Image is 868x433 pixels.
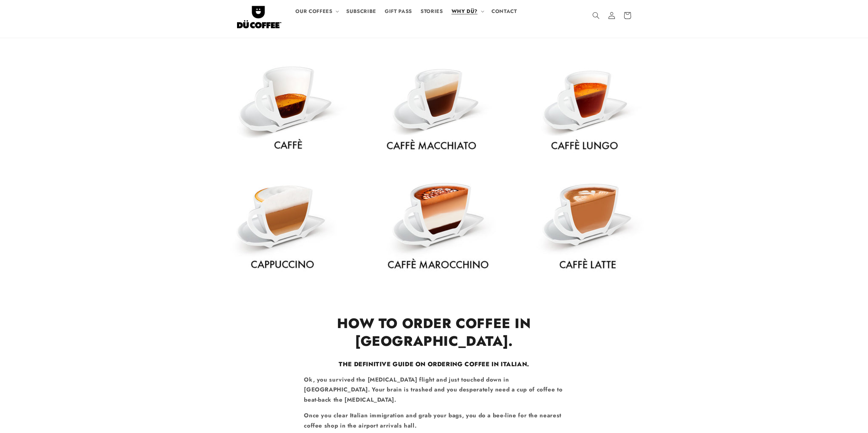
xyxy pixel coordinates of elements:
summary: WHY DÜ? [447,4,487,19]
span: WHY DÜ? [452,8,477,15]
span: STORIES [421,8,443,15]
a: STORIES [416,4,447,19]
span: SUBSCRIBE [346,8,376,15]
span: OUR COFFEES [295,8,332,15]
a: GIFT PASS [381,4,416,19]
p: Ok, you survived the [MEDICAL_DATA] flight and just touched down in [GEOGRAPHIC_DATA]. Your brain... [304,375,564,405]
p: Once you clear Italian immigration and grab your bags, you do a bee-line for the nearest coffee s... [304,411,564,431]
img: Let's Dü Coffee, Italian Style! Espresso, Caffè, Macchiato, Lungo, Coretto, Cappuccino, Mocha, Latte [201,38,667,296]
h1: How to Order Coffee in [GEOGRAPHIC_DATA]. [304,314,564,350]
summary: Search [588,7,604,23]
span: CONTACT [491,8,517,15]
summary: OUR COFFEES [291,4,342,19]
span: GIFT PASS [385,8,412,15]
h3: The definitive guide on ordering coffee in Italian. [304,360,564,368]
a: CONTACT [487,4,521,19]
img: Let's Dü Coffee together! Coffee beans roasted in the style of world cities, coffee subscriptions... [237,3,281,28]
a: SUBSCRIBE [342,4,381,19]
